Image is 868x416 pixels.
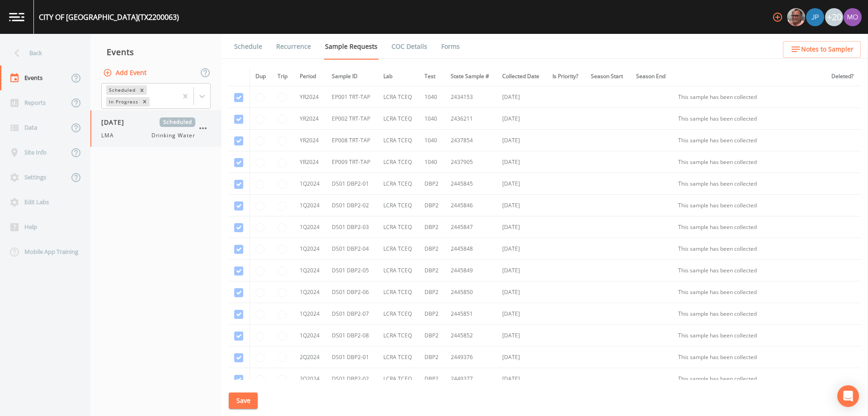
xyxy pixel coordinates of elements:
[419,346,445,368] td: DBP2
[294,86,326,108] td: YR2024
[378,281,419,303] td: LCRA TCEQ
[445,238,497,260] td: 2445848
[326,67,378,86] th: Sample ID
[837,385,859,407] div: Open Intercom Messenger
[272,67,294,86] th: Trip
[497,173,547,195] td: [DATE]
[378,108,419,130] td: LCRA TCEQ
[294,67,326,86] th: Period
[673,195,826,216] td: This sample has been collected
[783,41,861,58] button: Notes to Sampler
[101,117,131,127] span: [DATE]
[326,173,378,195] td: DS01 DBP2-01
[497,86,547,108] td: [DATE]
[445,173,497,195] td: 2445845
[294,151,326,173] td: YR2024
[378,346,419,368] td: LCRA TCEQ
[445,86,497,108] td: 2434153
[806,8,824,26] img: 41241ef155101aa6d92a04480b0d0000
[229,393,258,409] button: Save
[101,65,150,81] button: Add Event
[140,97,150,107] div: Remove In Progress
[378,303,419,325] td: LCRA TCEQ
[419,368,445,390] td: DBP2
[419,86,445,108] td: 1040
[390,34,429,59] a: COC Details
[378,195,419,216] td: LCRA TCEQ
[326,151,378,173] td: EP009 TRT-TAP
[419,151,445,173] td: 1040
[151,131,195,140] span: Drinking Water
[419,238,445,260] td: DBP2
[378,368,419,390] td: LCRA TCEQ
[497,281,547,303] td: [DATE]
[378,67,419,86] th: Lab
[673,130,826,151] td: This sample has been collected
[445,325,497,346] td: 2445852
[326,130,378,151] td: EP008 TRT-TAP
[294,260,326,281] td: 1Q2024
[326,195,378,216] td: DS01 DBP2-02
[445,216,497,238] td: 2445847
[445,67,497,86] th: State Sample #
[673,108,826,130] td: This sample has been collected
[497,346,547,368] td: [DATE]
[497,195,547,216] td: [DATE]
[378,325,419,346] td: LCRA TCEQ
[497,151,547,173] td: [DATE]
[90,41,222,63] div: Events
[445,260,497,281] td: 2445849
[673,368,826,390] td: This sample has been collected
[294,346,326,368] td: 2Q2024
[275,34,312,59] a: Recurrence
[326,108,378,130] td: EP002 TRT-TAP
[673,325,826,346] td: This sample has been collected
[673,303,826,325] td: This sample has been collected
[787,8,805,26] img: e2d790fa78825a4bb76dcb6ab311d44c
[326,238,378,260] td: DS01 DBP2-04
[445,108,497,130] td: 2436211
[378,216,419,238] td: LCRA TCEQ
[101,131,119,140] span: LMA
[497,67,547,86] th: Collected Date
[326,86,378,108] td: EP001 TRT-TAP
[294,238,326,260] td: 1Q2024
[497,216,547,238] td: [DATE]
[294,108,326,130] td: YR2024
[294,130,326,151] td: YR2024
[419,195,445,216] td: DBP2
[160,117,195,127] span: Scheduled
[324,34,379,60] a: Sample Requests
[497,368,547,390] td: [DATE]
[137,85,147,95] div: Remove Scheduled
[673,238,826,260] td: This sample has been collected
[419,260,445,281] td: DBP2
[326,325,378,346] td: DS01 DBP2-08
[497,130,547,151] td: [DATE]
[673,346,826,368] td: This sample has been collected
[326,216,378,238] td: DS01 DBP2-03
[445,151,497,173] td: 2437905
[844,8,862,26] img: 4e251478aba98ce068fb7eae8f78b90c
[9,13,24,21] img: logo
[445,195,497,216] td: 2445846
[326,368,378,390] td: DS01 DBP2-02
[825,8,843,26] div: +20
[445,368,497,390] td: 2449377
[106,97,140,107] div: In Progress
[294,173,326,195] td: 1Q2024
[90,110,222,147] a: [DATE]ScheduledLMADrinking Water
[419,325,445,346] td: DBP2
[787,8,806,26] div: Mike Franklin
[585,67,631,86] th: Season Start
[378,151,419,173] td: LCRA TCEQ
[419,281,445,303] td: DBP2
[445,346,497,368] td: 2449376
[233,34,264,59] a: Schedule
[378,86,419,108] td: LCRA TCEQ
[419,303,445,325] td: DBP2
[294,281,326,303] td: 1Q2024
[39,12,179,23] div: CITY OF [GEOGRAPHIC_DATA] (TX2200063)
[673,281,826,303] td: This sample has been collected
[497,325,547,346] td: [DATE]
